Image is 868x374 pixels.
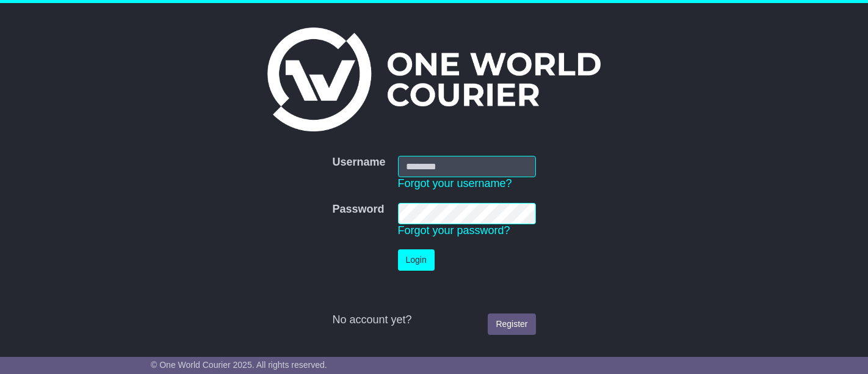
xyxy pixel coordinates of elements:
[332,156,385,169] label: Username
[398,249,435,271] button: Login
[398,177,512,189] a: Forgot your username?
[332,203,384,216] label: Password
[267,28,601,131] img: One World
[488,313,535,335] a: Register
[398,224,510,237] a: Forgot your password?
[151,360,327,370] span: © One World Courier 2025. All rights reserved.
[332,313,535,327] div: No account yet?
